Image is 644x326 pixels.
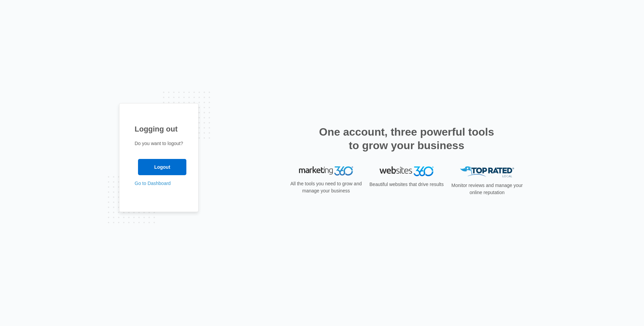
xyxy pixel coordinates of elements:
[369,181,444,188] p: Beautiful websites that drive results
[379,166,434,176] img: Websites 360
[299,166,353,176] img: Marketing 360
[135,140,183,147] p: Do you want to logout?
[135,181,171,186] a: Go to Dashboard
[460,166,514,178] img: Top Rated Local
[135,123,183,135] h1: Logging out
[288,180,364,194] p: All the tools you need to grow and manage your business
[317,125,496,152] h2: One account, three powerful tools to grow your business
[449,182,525,196] p: Monitor reviews and manage your online reputation
[138,159,186,175] input: Logout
